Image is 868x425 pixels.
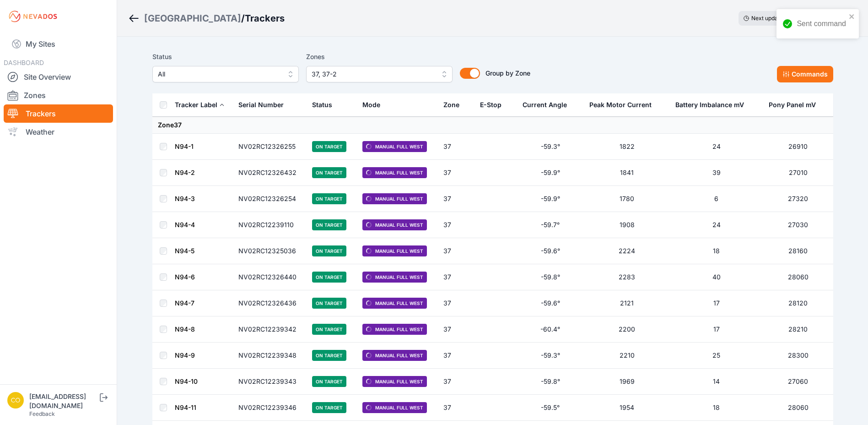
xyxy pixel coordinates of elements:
button: close [849,13,855,20]
div: Peak Motor Current [589,100,652,109]
td: -60.4° [517,316,584,343]
img: controlroomoperator@invenergy.com [7,392,24,409]
span: Manual Full West [362,324,427,335]
td: NV02RC12239346 [233,395,307,421]
span: On Target [312,167,346,178]
button: Status [312,94,340,116]
td: -59.5° [517,395,584,421]
td: NV02RC12239348 [233,343,307,369]
td: 1969 [584,369,670,395]
div: Tracker Label [175,100,217,109]
td: 37 [438,186,474,212]
td: 37 [438,290,474,316]
td: 6 [670,186,763,212]
td: 2210 [584,343,670,369]
a: N94-5 [175,247,194,255]
label: Status [152,51,299,62]
td: 27060 [763,369,833,395]
td: 18 [670,238,763,264]
td: 37 [438,395,474,421]
button: 37, 37-2 [306,66,453,82]
span: On Target [312,402,346,413]
td: -59.8° [517,264,584,290]
td: 25 [670,343,763,369]
label: Zones [306,51,453,62]
td: 37 [438,212,474,238]
span: Manual Full West [362,376,427,387]
td: 1780 [584,186,670,212]
div: Sent command [797,18,846,29]
td: 40 [670,264,763,290]
span: DASHBOARD [4,59,44,66]
button: Serial Number [238,94,291,116]
button: Battery Imbalance mV [675,94,751,116]
td: NV02RC12326254 [233,186,307,212]
td: NV02RC12239343 [233,369,307,395]
div: Pony Panel mV [769,100,816,109]
td: 2121 [584,290,670,316]
td: 14 [670,369,763,395]
td: -59.3° [517,134,584,160]
td: 28300 [763,343,833,369]
span: On Target [312,376,346,387]
button: Zone [443,94,467,116]
a: Trackers [4,104,113,123]
span: Manual Full West [362,193,427,204]
span: On Target [312,272,346,283]
a: N94-8 [175,325,195,333]
td: NV02RC12325036 [233,238,307,264]
td: 37 [438,264,474,290]
td: 37 [438,343,474,369]
td: 2224 [584,238,670,264]
td: 24 [670,212,763,238]
a: My Sites [4,33,113,55]
td: Zone 37 [152,117,833,134]
td: -59.8° [517,369,584,395]
span: Manual Full West [362,350,427,361]
span: On Target [312,350,346,361]
td: -59.3° [517,343,584,369]
a: N94-9 [175,351,195,359]
td: 37 [438,160,474,186]
td: NV02RC12326436 [233,290,307,316]
div: [EMAIL_ADDRESS][DOMAIN_NAME] [29,392,98,410]
button: Tracker Label [175,94,225,116]
a: Zones [4,86,113,104]
td: 26910 [763,134,833,160]
span: Manual Full West [362,298,427,309]
td: -59.7° [517,212,584,238]
img: Nevados [7,9,59,24]
td: 28060 [763,264,833,290]
button: All [152,66,299,82]
td: 37 [438,134,474,160]
td: NV02RC12326255 [233,134,307,160]
td: -59.6° [517,290,584,316]
span: On Target [312,324,346,335]
td: 1954 [584,395,670,421]
div: Status [312,100,332,109]
td: NV02RC12239110 [233,212,307,238]
button: Current Angle [523,94,574,116]
span: On Target [312,193,346,204]
a: Site Overview [4,68,113,86]
a: Weather [4,123,113,141]
td: 17 [670,290,763,316]
button: Mode [362,94,388,116]
td: 1822 [584,134,670,160]
a: N94-7 [175,299,194,307]
td: 28160 [763,238,833,264]
td: 2283 [584,264,670,290]
div: Zone [443,100,459,109]
button: Peak Motor Current [589,94,659,116]
a: N94-10 [175,377,198,385]
td: 37 [438,238,474,264]
a: N94-1 [175,142,194,150]
td: -59.6° [517,238,584,264]
span: Group by Zone [485,69,530,77]
span: On Target [312,141,346,152]
button: E-Stop [480,94,509,116]
a: N94-3 [175,195,195,202]
span: On Target [312,219,346,230]
td: 27030 [763,212,833,238]
td: 1908 [584,212,670,238]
